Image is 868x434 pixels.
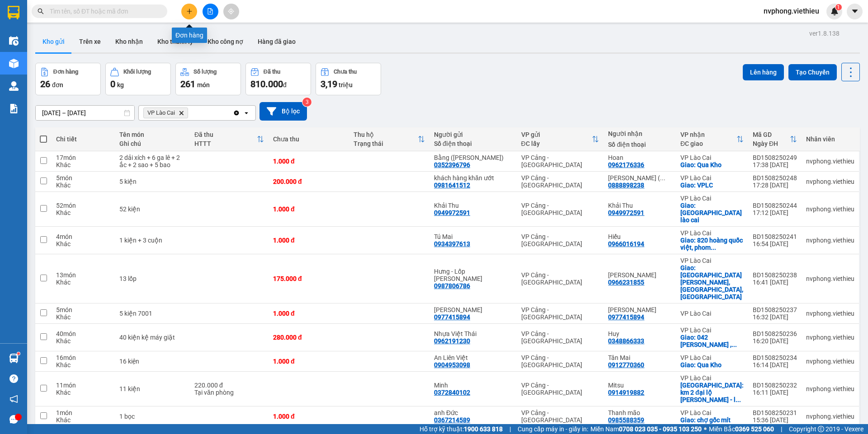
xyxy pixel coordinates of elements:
[753,361,797,369] div: 16:14 [DATE]
[680,334,744,348] div: Giao: 042 Trần Thánh Tông , Duyên Hải, LC
[434,313,470,321] div: 0977415894
[175,63,241,95] button: Số lượng261món
[56,161,110,168] div: Khác
[194,140,257,147] div: HTTT
[806,135,854,143] div: Nhân viên
[35,31,72,52] button: Kho gửi
[197,81,210,89] span: món
[119,275,185,282] div: 13 lốp
[680,264,744,300] div: Giao: 014 Trần Phú, Bắc Cường, LC
[194,131,257,138] div: Đã thu
[228,8,234,14] span: aim
[680,195,744,202] div: VP Lào Cai
[273,413,344,420] div: 1.000 đ
[119,131,185,138] div: Tên món
[608,382,671,389] div: Mitsu
[608,161,644,168] div: 0962176336
[56,233,110,240] div: 4 món
[56,389,110,396] div: Khác
[434,161,470,168] div: 0352396796
[52,81,63,89] span: đơn
[273,275,344,282] div: 175.000 đ
[753,131,790,138] div: Mã GD
[608,389,644,396] div: 0914919882
[680,361,744,369] div: Giao: Qua Kho
[119,413,185,420] div: 1 bọc
[273,178,344,185] div: 200.000 đ
[806,275,854,282] div: nvphong.viethieu
[434,140,512,147] div: Số điện thoại
[818,426,824,432] span: copyright
[781,424,782,434] span: |
[680,310,744,317] div: VP Lào Cai
[709,424,774,434] span: Miền Bắc
[119,237,185,244] div: 1 kiện + 3 cuộn
[608,202,671,209] div: Khải Thu
[181,4,197,19] button: plus
[608,306,671,313] div: Kiều Du
[753,154,797,161] div: BD1508250249
[680,229,744,237] div: VP Lào Cai
[434,209,470,216] div: 0949972591
[194,389,264,396] div: Tại văn phòng
[753,271,797,279] div: BD1508250238
[521,306,599,321] div: VP Cảng - [GEOGRAPHIC_DATA]
[521,233,599,247] div: VP Cảng - [GEOGRAPHIC_DATA]
[756,5,826,17] span: nvphong.viethieu
[119,154,185,168] div: 2 dải xích + 6 ga lê + 2 ắc + 2 sao + 5 bao
[608,130,671,137] div: Người nhận
[753,389,797,396] div: 16:11 [DATE]
[302,98,311,107] sup: 3
[608,174,671,182] div: Chị Linh ( 0382299898)
[40,79,50,89] span: 26
[273,158,344,165] div: 1.000 đ
[35,63,101,95] button: Đơn hàng26đơn
[521,174,599,189] div: VP Cảng - [GEOGRAPHIC_DATA]
[680,237,744,251] div: Giao: 820 hoàng quốc việt, phom hán lào cai
[200,31,250,52] button: Kho công nợ
[806,237,854,244] div: nvphong.viethieu
[434,182,470,189] div: 0981641512
[806,310,854,317] div: nvphong.viethieu
[608,233,671,240] div: Hiếu
[36,106,134,120] input: Select a date range.
[9,395,18,403] span: notification
[72,31,108,52] button: Trên xe
[56,271,110,279] div: 13 món
[250,31,303,52] button: Hàng đã giao
[521,330,599,345] div: VP Cảng - [GEOGRAPHIC_DATA]
[56,209,110,216] div: Khác
[753,161,797,168] div: 17:38 [DATE]
[434,202,512,209] div: Khải Thu
[56,279,110,286] div: Khác
[9,415,18,424] span: message
[259,102,307,121] button: Bộ lọc
[56,361,110,369] div: Khác
[608,141,671,148] div: Số điện thoại
[193,69,217,75] div: Số lượng
[48,57,87,71] strong: 02143888555, 0243777888
[354,140,418,147] div: Trạng thái
[521,131,592,138] div: VP gửi
[680,409,744,416] div: VP Lào Cai
[608,271,671,279] div: Huy Hùng
[9,354,19,363] img: warehouse-icon
[108,31,150,52] button: Kho nhận
[753,354,797,361] div: BD1508250234
[753,182,797,189] div: 17:28 [DATE]
[273,334,344,341] div: 280.000 đ
[56,382,110,389] div: 11 món
[434,282,470,289] div: 0987806786
[119,385,185,392] div: 11 kiện
[273,358,344,365] div: 1.000 đ
[3,27,38,62] img: logo
[339,81,353,89] span: triệu
[680,131,736,138] div: VP nhận
[680,161,744,168] div: Giao: Qua Kho
[809,28,840,38] div: ver 1.8.138
[349,127,429,151] th: Toggle SortBy
[186,8,193,14] span: plus
[434,306,512,313] div: Kiều Du
[806,385,854,392] div: nvphong.viethieu
[190,127,269,151] th: Toggle SortBy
